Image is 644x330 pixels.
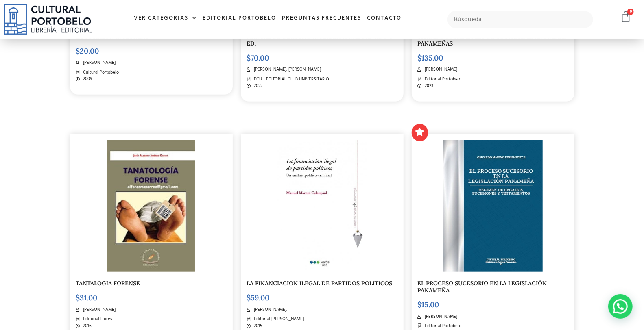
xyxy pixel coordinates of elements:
[252,82,262,89] span: 2022
[81,316,112,323] span: Editorial Flores
[131,10,200,27] a: Ver Categorías
[447,11,593,28] input: Búsqueda
[252,76,329,83] span: ECU - EDITORIAL CLUB UNIVERSITARIO
[252,323,262,330] span: 2015
[423,76,461,83] span: Editorial Portobelo
[76,46,80,56] span: $
[247,53,269,63] bdi: 70.00
[443,140,543,272] img: BA69-2.jpg
[418,300,422,309] span: $
[247,293,270,302] bdi: 59.00
[256,140,388,272] img: la_financiacion_ilega-2.jpg
[423,82,433,89] span: 2023
[81,76,92,82] span: 2009
[81,69,119,76] span: Cultural Portobelo
[418,33,567,47] a: TRATADO SOBRE LA LEY DE SOCIEDADES ANÓNIMAS PANAMEÑAS
[76,46,99,56] bdi: 20.00
[252,66,321,73] span: [PERSON_NAME], [PERSON_NAME]
[107,140,195,272] img: TANATOLOGIA_FORENSE-2.jpg
[200,10,279,27] a: Editorial Portobelo
[76,280,140,287] a: TANTALOGIA FORENSE
[81,323,92,330] span: 2016
[627,9,634,15] span: 0
[76,293,98,302] bdi: 31.00
[418,53,422,63] span: $
[423,323,461,330] span: Editorial Portobelo
[81,59,116,66] span: [PERSON_NAME]
[76,293,80,302] span: $
[81,306,116,313] span: [PERSON_NAME]
[423,66,457,73] span: [PERSON_NAME]
[252,316,304,323] span: Editorial [PERSON_NAME]
[247,33,396,47] a: MANUAL DE DERECHO INTERNACIONAL PRIVADO 4.ª ED.
[418,53,443,63] bdi: 135.00
[364,10,404,27] a: Contacto
[247,53,251,63] span: $
[620,11,631,23] a: 0
[418,300,439,309] bdi: 15.00
[418,280,547,294] a: EL PROCESO SUCESORIO EN LA LEGISLACIÓN PANAMEÑA
[423,313,457,320] span: [PERSON_NAME]
[247,293,251,302] span: $
[279,10,364,27] a: Preguntas frecuentes
[252,306,287,313] span: [PERSON_NAME].
[247,280,393,287] a: LA FINANCIACION ILEGAL DE PARTIDOS POLITICOS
